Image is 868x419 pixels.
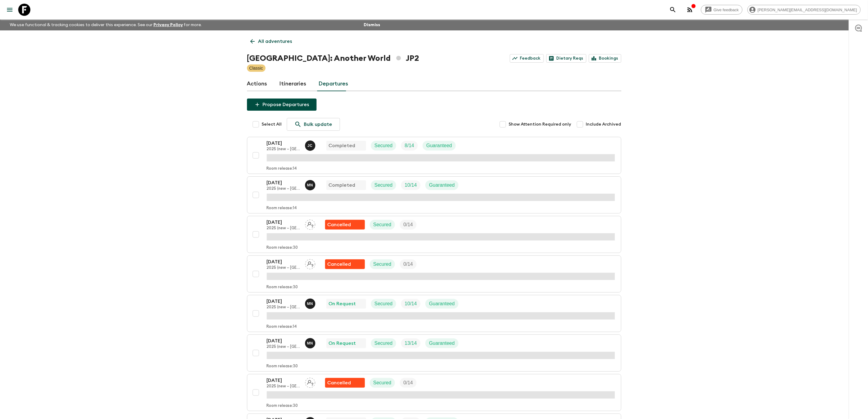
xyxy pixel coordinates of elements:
p: 2025 (new – [GEOGRAPHIC_DATA]) [267,305,300,310]
p: Room release: 14 [267,206,297,211]
a: Give feedback [701,5,743,15]
div: [PERSON_NAME][EMAIL_ADDRESS][DOMAIN_NAME] [747,5,861,15]
a: Feedback [510,54,544,63]
div: Trip Fill [400,259,417,269]
p: Secured [375,340,393,347]
span: Juno Choi [305,142,317,147]
p: Room release: 14 [267,324,297,329]
button: [DATE]2025 (new – [GEOGRAPHIC_DATA])Juno ChoiCompletedSecuredTrip FillGuaranteedRoom release:14 [247,137,621,174]
p: On Request [329,300,356,307]
p: 0 / 14 [403,379,413,386]
p: Room release: 30 [267,245,298,250]
p: 0 / 14 [403,261,413,268]
p: Completed [329,182,355,189]
span: Assign pack leader [305,221,315,226]
p: 8 / 14 [405,142,414,149]
p: Room release: 30 [267,285,298,290]
div: Flash Pack cancellation [325,220,365,230]
button: search adventures [667,4,679,16]
div: Trip Fill [400,378,417,388]
div: Trip Fill [401,141,418,151]
p: Secured [373,261,392,268]
p: Secured [373,221,392,228]
p: Guaranteed [429,182,455,189]
div: Secured [371,141,396,151]
div: Trip Fill [401,180,420,190]
span: Maho Nagareda [305,182,317,187]
p: 13 / 14 [405,340,417,347]
div: Trip Fill [401,299,420,309]
p: 2025 (new – [GEOGRAPHIC_DATA]) [267,226,300,231]
p: We use functional & tracking cookies to deliver this experience. See our for more. [7,19,204,30]
p: Guaranteed [429,340,455,347]
p: [DATE] [267,140,300,147]
div: Trip Fill [401,338,420,348]
p: Secured [375,300,393,307]
a: Departures [319,77,348,91]
p: Cancelled [328,221,351,228]
a: Dietary Reqs [546,54,586,63]
button: MN [305,299,317,309]
button: [DATE]2025 (new – [GEOGRAPHIC_DATA])Maho NagaredaOn RequestSecuredTrip FillGuaranteedRoom release:14 [247,295,621,332]
p: Guaranteed [426,142,452,149]
a: Actions [247,77,267,91]
div: Flash Pack cancellation [325,378,365,388]
p: Classic [249,65,263,71]
p: Bulk update [304,121,332,128]
p: [DATE] [267,377,300,384]
p: 0 / 14 [403,221,413,228]
p: Room release: 14 [267,166,297,171]
a: Bookings [589,54,621,63]
button: MN [305,338,317,348]
p: [DATE] [267,337,300,345]
button: [DATE]2025 (new – [GEOGRAPHIC_DATA])Maho NagaredaCompletedSecuredTrip FillGuaranteedRoom release:14 [247,176,621,213]
button: Dismiss [362,21,382,29]
p: Completed [329,142,355,149]
div: Secured [370,378,395,388]
span: Give feedback [710,8,742,12]
p: 2025 (new – [GEOGRAPHIC_DATA]) [267,345,300,349]
a: Itineraries [280,77,307,91]
p: 10 / 14 [405,300,417,307]
p: Guaranteed [429,300,455,307]
p: Room release: 30 [267,403,298,408]
h1: [GEOGRAPHIC_DATA]: Another World JP2 [247,52,419,64]
div: Secured [371,180,396,190]
p: 2025 (new – [GEOGRAPHIC_DATA]) [267,147,300,152]
button: menu [4,4,16,16]
span: Include Archived [586,121,621,127]
p: [DATE] [267,179,300,186]
p: Secured [375,142,393,149]
p: [DATE] [267,298,300,305]
p: Room release: 30 [267,364,298,369]
span: Show Attention Required only [509,121,571,127]
span: Maho Nagareda [305,300,317,305]
a: Bulk update [287,118,340,131]
p: 2025 (new – [GEOGRAPHIC_DATA]) [267,384,300,389]
span: Maho Nagareda [305,340,317,345]
div: Secured [370,220,395,230]
button: [DATE]2025 (new – [GEOGRAPHIC_DATA])Assign pack leaderFlash Pack cancellationSecuredTrip FillRoom... [247,374,621,411]
span: Assign pack leader [305,379,315,384]
button: [DATE]2025 (new – [GEOGRAPHIC_DATA])Assign pack leaderFlash Pack cancellationSecuredTrip FillRoom... [247,216,621,253]
div: Secured [371,299,396,309]
button: [DATE]2025 (new – [GEOGRAPHIC_DATA])Assign pack leaderFlash Pack cancellationSecuredTrip FillRoom... [247,255,621,293]
span: [PERSON_NAME][EMAIL_ADDRESS][DOMAIN_NAME] [754,8,860,12]
p: On Request [329,340,356,347]
button: Propose Departures [247,99,317,111]
p: [DATE] [267,219,300,226]
div: Secured [371,338,396,348]
div: Secured [370,259,395,269]
p: 2025 (new – [GEOGRAPHIC_DATA]) [267,186,300,191]
p: M N [307,341,313,346]
p: All adventures [258,38,292,45]
span: Select All [262,121,282,127]
a: All adventures [247,35,296,47]
p: 10 / 14 [405,182,417,189]
div: Trip Fill [400,220,417,230]
a: Privacy Policy [153,23,183,27]
div: Flash Pack cancellation [325,259,365,269]
p: Secured [375,182,393,189]
p: M N [307,301,313,306]
p: Secured [373,379,392,386]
